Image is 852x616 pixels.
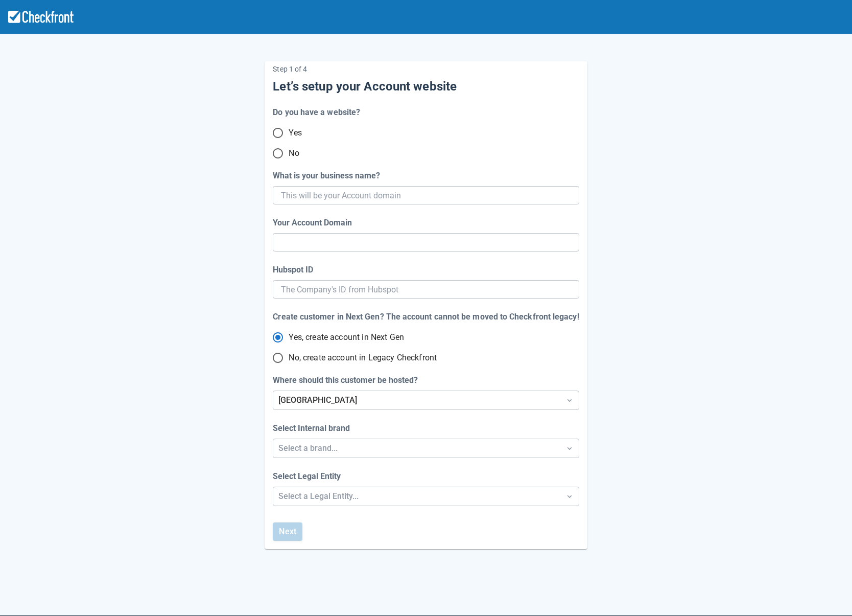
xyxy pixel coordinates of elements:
div: Do you have a website? [273,106,360,119]
span: Dropdown icon [564,443,575,453]
span: Dropdown icon [564,395,575,405]
input: The Company's ID from Hubspot [281,280,571,299]
label: Select Internal brand [273,422,354,435]
span: Yes, create account in Next Gen [289,331,404,344]
p: Step 1 of 4 [273,61,579,77]
iframe: Chat Widget [801,567,852,616]
div: Select a Legal Entity... [278,490,555,503]
div: Create customer in Next Gen? The account cannot be moved to Checkfront legacy! [273,311,579,323]
label: Hubspot ID [273,264,317,276]
label: Select Legal Entity [273,470,345,483]
h5: Let’s setup your Account website [273,79,579,94]
label: What is your business name? [273,170,384,182]
label: Where should this customer be hosted? [273,374,422,386]
input: This will be your Account domain [281,186,569,204]
span: No [289,147,299,159]
span: Yes [289,127,301,139]
span: Dropdown icon [564,491,575,501]
span: No, create account in Legacy Checkfront [289,352,437,364]
div: Select a brand... [278,442,555,454]
div: [GEOGRAPHIC_DATA] [278,394,555,406]
label: Your Account Domain [273,217,356,229]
